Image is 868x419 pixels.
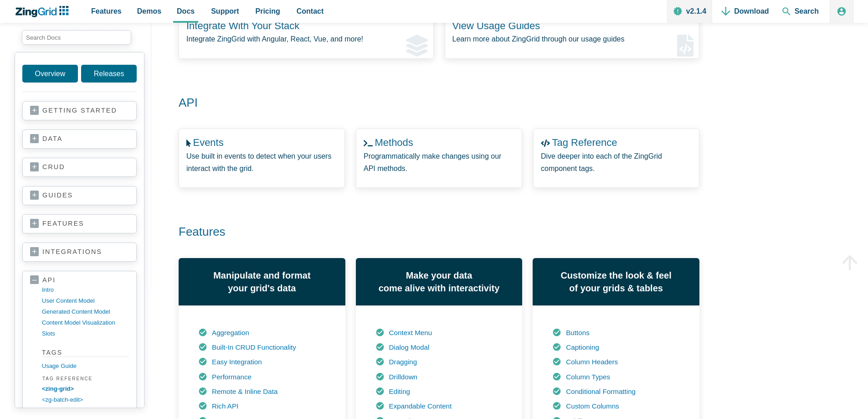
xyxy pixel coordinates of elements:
[42,285,129,295] a: intro
[566,373,610,381] a: Column Types
[375,137,413,148] a: Methods
[30,106,129,115] a: getting started
[566,329,590,336] a: Buttons
[566,388,636,395] a: Conditional Formatting
[189,269,335,295] h3: Manipulate and format your grid's data
[30,134,129,144] a: data
[42,306,129,317] a: generated content model
[42,361,129,372] a: Usage Guide
[81,65,137,83] a: Releases
[389,329,432,336] a: Context Menu
[15,6,73,17] a: ZingChart Logo. Click to return to the homepage
[389,388,410,395] a: Editing
[566,402,619,410] a: Custom Columns
[168,224,688,240] h2: Features
[91,5,122,17] span: Features
[212,329,249,336] a: Aggregation
[186,150,337,175] p: Use built in events to detect when your users interact with the grid.
[297,5,324,17] span: Contact
[212,358,262,366] a: Easy Integration
[452,33,692,45] p: Learn more about ZingGrid through our usage guides
[42,317,129,328] a: content model visualization
[186,33,426,45] p: Integrate ZingGrid with Angular, React, Vue, and more!
[42,394,129,405] a: <zg-batch-edit>
[364,150,514,175] p: Programmatically make changes using our API methods.
[30,248,129,257] a: integrations
[543,269,689,295] h3: Customize the look & feel of your grids & tables
[30,191,129,200] a: guides
[256,5,280,17] span: Pricing
[42,328,129,339] a: slots
[42,295,129,306] a: user content model
[168,95,688,111] h2: API
[212,373,252,381] a: Performance
[30,219,129,228] a: features
[186,20,299,31] a: Integrate With Your Stack
[212,388,277,395] a: Remote & Inline Data
[389,402,452,410] a: Expandable Content
[22,30,131,45] input: search input
[30,163,129,172] a: crud
[211,5,239,17] span: Support
[566,358,618,366] a: Column Headers
[366,269,513,295] h3: Make your data come alive with interactivity
[212,343,296,351] a: Built-In CRUD Functionality
[22,65,78,83] a: Overview
[389,343,430,351] a: Dialog Modal
[566,343,599,351] a: Captioning
[42,405,129,416] a: <zg-body>
[137,5,161,17] span: Demos
[552,137,617,148] a: Tag Reference
[42,348,129,357] strong: Tags
[193,137,223,148] a: Events
[541,150,692,175] p: Dive deeper into each of the ZingGrid component tags.
[212,402,238,410] a: Rich API
[452,20,540,31] a: View Usage Guides
[389,373,417,381] a: Drilldown
[42,383,129,394] a: <zing-grid>
[41,375,129,383] span: Tag Reference
[30,276,129,285] a: api
[389,358,417,366] a: Dragging
[177,5,195,17] span: Docs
